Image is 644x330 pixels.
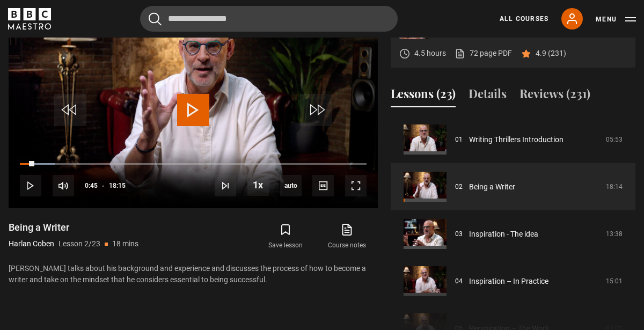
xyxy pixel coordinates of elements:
button: Next Lesson [215,175,236,196]
button: Reviews (231) [519,85,590,107]
p: 4.5 hours [414,48,446,59]
a: Inspiration - The idea [469,229,538,240]
a: Writing Thrillers Introduction [469,134,563,145]
a: Inspiration – In Practice [469,276,548,287]
p: [PERSON_NAME] talks about his background and experience and discusses the process of how to becom... [9,263,378,285]
span: auto [280,175,302,196]
p: Lesson 2/23 [58,238,100,250]
button: Save lesson [255,221,316,252]
p: 4.9 (231) [536,48,566,59]
button: Fullscreen [345,175,367,196]
p: 18 mins [112,238,138,250]
a: All Courses [500,14,548,24]
a: Course notes [317,221,378,252]
div: Progress Bar [20,163,367,165]
button: Captions [312,175,334,196]
span: 18:15 [109,176,126,195]
button: Mute [53,175,74,196]
div: Current quality: 720p [280,175,302,196]
button: Toggle navigation [596,14,636,25]
video-js: Video Player [9,1,378,208]
a: Being a Writer [469,181,515,193]
button: Playback Rate [247,174,269,196]
svg: BBC Maestro [8,8,51,30]
button: Submit the search query [149,12,162,26]
button: Lessons (23) [391,85,456,107]
a: 72 page PDF [455,48,512,59]
input: Search [140,6,398,32]
p: Harlan Coben [9,238,54,250]
button: Details [469,85,507,107]
h1: Being a Writer [9,221,138,234]
span: 0:45 [85,176,98,195]
button: Play [20,175,41,196]
span: - [102,182,105,189]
